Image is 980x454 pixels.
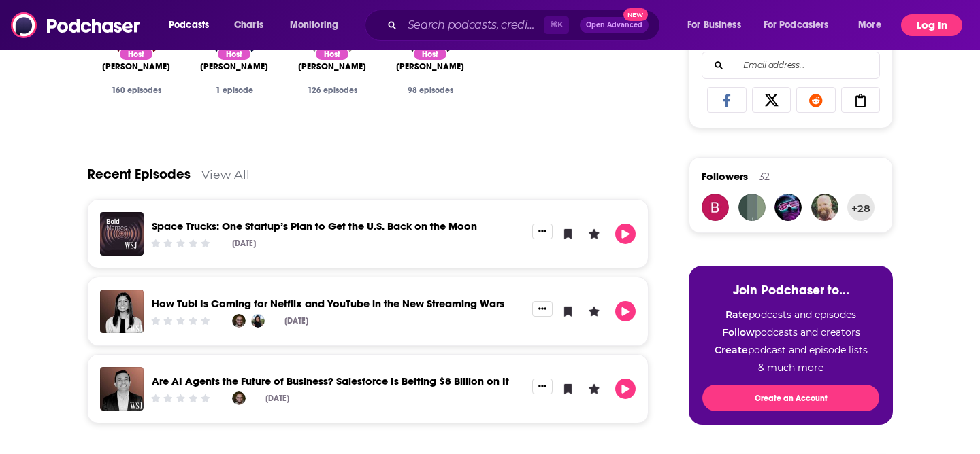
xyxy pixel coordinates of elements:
[378,10,673,41] div: Search podcasts, credits, & more...
[280,14,356,36] button: open menu
[584,379,604,399] button: Leave a Rating
[196,86,272,95] div: 1 episode
[396,61,464,72] a: Jennifer Strong
[558,379,578,399] button: Bookmark Episode
[532,379,553,394] button: Show More Button
[615,379,636,399] button: Play
[713,52,868,78] input: Email address...
[715,344,748,356] strong: Create
[150,394,212,404] div: Community Rating: 0 out of 5
[232,239,256,248] div: [DATE]
[150,239,212,249] div: Community Rating: 0 out of 5
[150,316,212,326] div: Community Rating: 0 out of 5
[584,301,604,321] button: Leave a Rating
[314,47,350,61] div: Host
[102,61,170,72] a: Janet Babin
[100,290,144,333] img: How Tubi Is Coming for Netflix and YouTube in the New Streaming Wars
[100,212,144,256] img: Space Trucks: One Startup’s Plan to Get the U.S. Back on the Moon
[11,12,142,38] img: Podchaser - Follow, Share and Rate Podcasts
[722,326,755,338] strong: Follow
[100,367,144,411] img: Are AI Agents the Future of Business? Salesforce Is Betting $8 Billion on It
[152,220,477,232] a: Space Trucks: One Startup’s Plan to Get the U.S. Back on the Moon
[707,87,747,113] a: Share on Facebook
[752,87,791,113] a: Share on X/Twitter
[98,86,174,95] div: 160 episodes
[586,22,642,29] span: Open Advanced
[702,52,880,79] div: Search followers
[738,194,766,221] img: philipro
[532,301,553,316] button: Show More Button
[169,16,209,35] span: Podcasts
[623,8,648,21] span: New
[532,224,553,239] button: Show More Button
[702,344,879,356] li: podcast and episode lists
[544,16,569,34] span: ⌘ K
[232,314,246,328] img: Danny Lewis
[774,194,802,221] img: Tmczqrot1
[796,87,836,113] a: Share on Reddit
[298,61,366,72] span: [PERSON_NAME]
[396,61,464,72] span: [PERSON_NAME]
[901,14,962,36] button: Log In
[847,194,875,221] button: +28
[225,14,272,36] a: Charts
[284,316,308,326] div: [DATE]
[811,194,838,221] img: JohnCarlBishop
[615,301,636,321] button: Play
[702,170,748,183] span: Followers
[298,61,366,72] a: Danny Lewis
[702,309,879,321] li: podcasts and episodes
[200,61,268,72] span: [PERSON_NAME]
[584,224,604,244] button: Leave a Rating
[234,16,263,35] span: Charts
[200,61,268,72] a: Tim Higgins
[725,309,749,321] strong: Rate
[294,86,370,95] div: 126 episodes
[702,326,879,338] li: podcasts and creators
[402,14,544,36] input: Search podcasts, credits, & more...
[216,47,252,61] div: Host
[678,14,758,36] button: open menu
[251,314,265,328] img: Anjali Sud
[702,385,879,411] button: Create an Account
[615,224,636,244] button: Play
[755,14,849,36] button: open menu
[764,16,829,35] span: For Podcasters
[580,17,649,33] button: Open AdvancedNew
[201,167,250,181] a: View All
[858,16,881,35] span: More
[152,374,509,387] a: Are AI Agents the Future of Business? Salesforce Is Betting $8 Billion on It
[265,394,289,403] div: [DATE]
[841,87,881,113] a: Copy Link
[849,14,898,36] button: open menu
[412,47,448,61] div: Host
[159,14,227,36] button: open menu
[118,47,154,61] div: Host
[290,16,338,35] span: Monitoring
[152,297,504,310] a: How Tubi Is Coming for Netflix and YouTube in the New Streaming Wars
[392,86,468,95] div: 98 episodes
[558,301,578,321] button: Bookmark Episode
[232,391,246,405] img: Danny Lewis
[102,61,170,72] span: [PERSON_NAME]
[702,194,729,221] img: belend.cision
[87,166,191,183] a: Recent Episodes
[702,282,879,298] h3: Join Podchaser to...
[702,362,879,374] li: & much more
[687,16,741,35] span: For Business
[759,171,770,183] div: 32
[558,224,578,244] button: Bookmark Episode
